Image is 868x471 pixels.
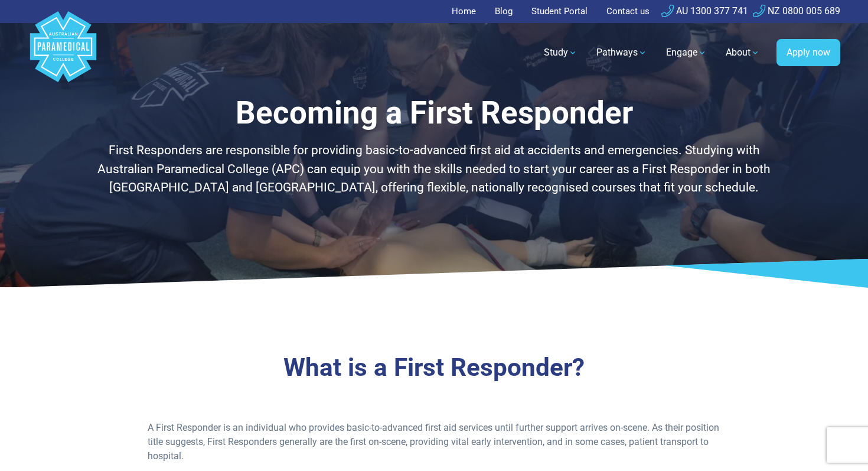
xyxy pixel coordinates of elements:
[28,23,99,83] a: Australian Paramedical College
[589,36,654,69] a: Pathways
[537,36,585,69] a: Study
[661,5,748,17] a: AU 1300 377 741
[753,5,840,17] a: NZ 0800 005 689
[148,421,721,463] p: A First Responder is an individual who provides basic-to-advanced first aid services until furthe...
[659,36,714,69] a: Engage
[89,141,779,197] p: First Responders are responsible for providing basic-to-advanced first aid at accidents and emerg...
[89,353,779,383] h2: What is a First Responder?
[719,36,767,69] a: About
[89,95,779,132] h1: Becoming a First Responder
[776,39,840,66] a: Apply now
